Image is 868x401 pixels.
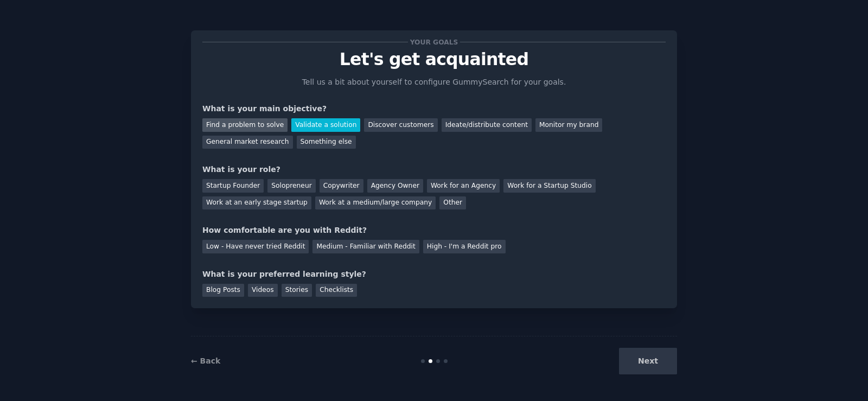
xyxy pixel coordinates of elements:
[408,36,460,48] span: Your goals
[202,50,666,69] p: Let's get acquainted
[202,269,666,280] div: What is your preferred learning style?
[202,284,244,297] div: Blog Posts
[312,240,419,253] div: Medium - Familiar with Reddit
[442,118,532,132] div: Ideate/distribute content
[316,284,357,297] div: Checklists
[367,179,423,193] div: Agency Owner
[202,225,666,236] div: How comfortable are you with Reddit?
[427,179,500,193] div: Work for an Agency
[315,196,436,210] div: Work at a medium/large company
[267,179,315,193] div: Solopreneur
[297,77,571,88] p: Tell us a bit about yourself to configure GummySearch for your goals.
[202,103,666,114] div: What is your main objective?
[535,118,602,132] div: Monitor my brand
[202,240,309,253] div: Low - Have never tried Reddit
[439,196,466,210] div: Other
[202,164,666,175] div: What is your role?
[202,136,293,149] div: General market research
[202,196,311,210] div: Work at an early stage startup
[297,136,356,149] div: Something else
[191,357,220,365] a: ← Back
[423,240,506,253] div: High - I'm a Reddit pro
[364,118,437,132] div: Discover customers
[503,179,595,193] div: Work for a Startup Studio
[202,118,288,132] div: Find a problem to solve
[248,284,278,297] div: Videos
[291,118,360,132] div: Validate a solution
[202,179,264,193] div: Startup Founder
[282,284,312,297] div: Stories
[320,179,363,193] div: Copywriter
